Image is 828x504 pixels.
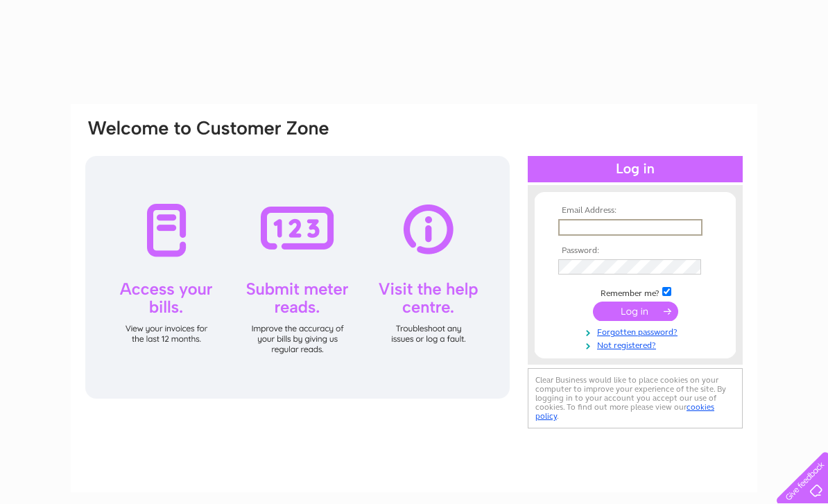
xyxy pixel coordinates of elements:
a: Not registered? [558,338,716,351]
a: cookies policy [535,402,714,421]
th: Email Address: [555,206,716,216]
a: Forgotten password? [558,324,716,338]
input: Submit [593,302,678,321]
td: Remember me? [555,285,716,299]
div: Clear Business would like to place cookies on your computer to improve your experience of the sit... [528,368,743,428]
th: Password: [555,246,716,256]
